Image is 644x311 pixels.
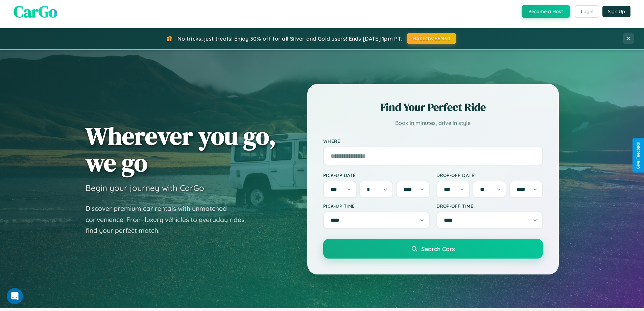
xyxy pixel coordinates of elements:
button: HALLOWEEN30 [407,33,456,44]
span: CarGo [14,0,57,23]
button: Sign Up [602,6,630,17]
iframe: Intercom live chat [7,288,23,304]
h1: Wherever you go, we go [86,123,276,176]
label: Drop-off Date [436,172,543,178]
label: Pick-up Date [323,172,430,178]
label: Where [323,138,543,144]
div: Give Feedback [636,142,641,169]
label: Drop-off Time [436,203,543,209]
h2: Find Your Perfect Ride [323,100,543,115]
button: Search Cars [323,239,543,259]
span: Search Cars [421,245,455,252]
p: Discover premium car rentals with unmatched convenience. From luxury vehicles to everyday rides, ... [86,203,255,236]
span: No tricks, just treats! Enjoy 30% off for all Silver and Gold users! Ends [DATE] 1pm PT. [177,35,402,42]
p: Book in minutes, drive in style [323,118,543,128]
label: Pick-up Time [323,203,430,209]
button: Login [575,5,599,18]
button: Become a Host [522,5,570,18]
h3: Begin your journey with CarGo [86,183,204,193]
